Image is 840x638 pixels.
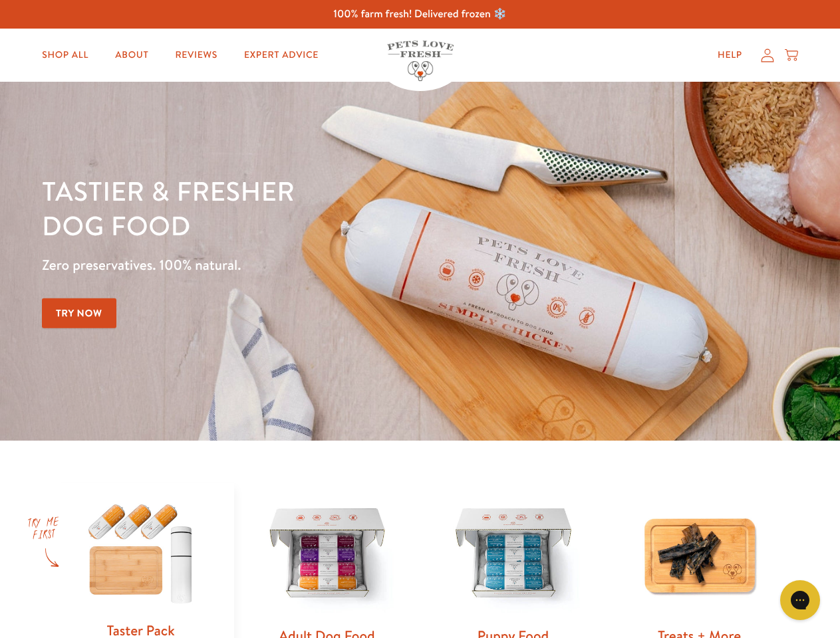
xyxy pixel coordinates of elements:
[707,42,753,68] a: Help
[42,253,546,277] p: Zero preservatives. 100% natural.
[164,42,227,68] a: Reviews
[773,576,827,625] iframe: Gorgias live chat messenger
[42,298,116,328] a: Try Now
[31,42,99,68] a: Shop All
[233,42,329,68] a: Expert Advice
[387,41,454,81] img: Pets Love Fresh
[104,42,159,68] a: About
[42,173,546,243] h1: Tastier & fresher dog food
